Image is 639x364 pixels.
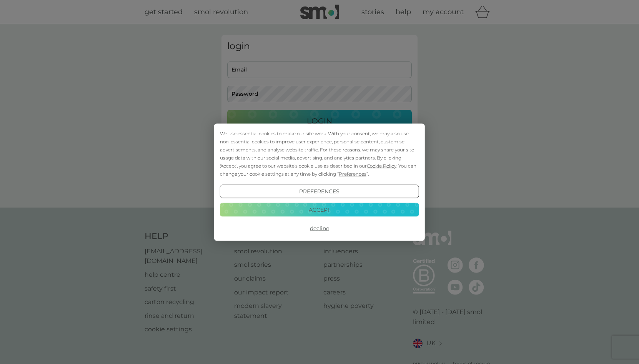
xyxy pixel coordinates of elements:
[214,123,425,241] div: Cookie Consent Prompt
[339,171,366,176] span: Preferences
[220,129,419,178] div: We use essential cookies to make our site work. With your consent, we may also use non-essential ...
[367,163,396,168] span: Cookie Policy
[220,203,419,217] button: Accept
[220,184,419,198] button: Preferences
[220,221,419,235] button: Decline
